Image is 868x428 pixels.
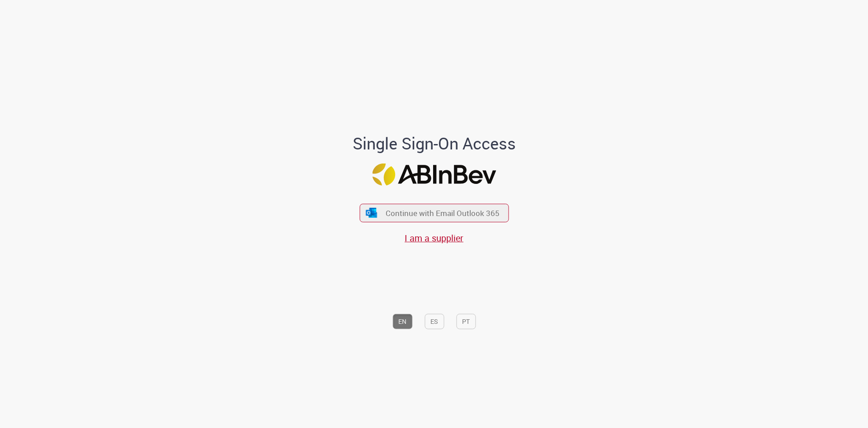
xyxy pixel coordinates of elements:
[359,204,509,222] button: ícone Azure/Microsoft 360 Continue with Email Outlook 365
[386,208,500,218] span: Continue with Email Outlook 365
[425,314,444,329] button: ES
[372,164,496,186] img: Logo ABInBev
[392,314,412,329] button: EN
[365,208,378,217] img: ícone Azure/Microsoft 360
[405,232,463,244] a: I am a supplier
[456,314,476,329] button: PT
[309,135,560,153] h1: Single Sign-On Access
